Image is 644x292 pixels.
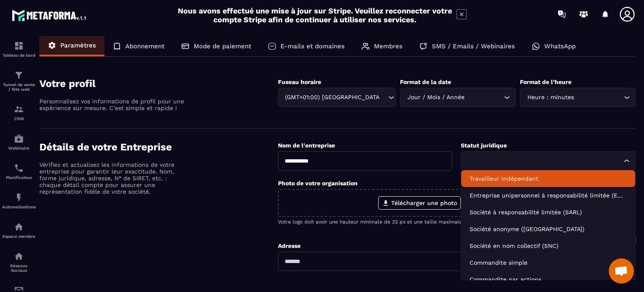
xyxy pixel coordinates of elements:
[14,192,24,203] img: automations
[12,8,87,23] img: logo
[2,64,36,98] a: formationformationTunnel de vente / Site web
[278,242,301,249] label: Adresse
[470,275,627,284] p: Commandite par actions
[2,116,36,121] p: CRM
[278,88,396,107] div: Search for option
[470,174,627,183] p: Travailleur indépendant
[14,163,24,173] img: scheduler
[525,93,576,102] span: Heure : minutes
[461,151,636,171] div: Search for option
[2,98,36,127] a: formationformationCRM
[576,93,622,102] input: Search for option
[39,141,278,153] h4: Détails de votre Entreprise
[470,225,627,233] p: Société anonyme (SA)
[405,93,466,102] span: Jour / Mois / Année
[2,205,36,209] p: Automatisations
[380,93,386,102] input: Search for option
[14,134,24,144] img: automations
[278,180,358,187] label: Photo de votre organisation
[2,245,36,279] a: social-networksocial-networkRéseaux Sociaux
[278,142,335,149] label: Nom de l'entreprise
[432,42,515,50] p: SMS / Emails / Webinaires
[2,146,36,150] p: Webinaire
[125,42,164,50] p: Abonnement
[400,79,451,85] label: Format de la date
[466,156,622,166] input: Search for option
[194,42,251,50] p: Mode de paiement
[400,88,516,107] div: Search for option
[39,78,278,89] h4: Votre profil
[39,161,186,195] p: Vérifiez et actualisez les informations de votre entreprise pour garantir leur exactitude. Nom, f...
[14,41,24,51] img: formation
[2,263,36,273] p: Réseaux Sociaux
[177,6,452,24] h2: Nous avons effectué une mise à jour sur Stripe. Veuillez reconnecter votre compte Stripe afin de ...
[544,42,576,50] p: WhatsApp
[2,216,36,245] a: automationsautomationsEspace membre
[14,104,24,114] img: formation
[60,42,96,49] p: Paramètres
[280,42,345,50] p: E-mails et domaines
[2,186,36,216] a: automationsautomationsAutomatisations
[520,79,571,85] label: Format de l’heure
[470,208,627,216] p: Société à responsabilité limitée (SARL)
[461,142,507,149] label: Statut juridique
[466,93,502,102] input: Search for option
[14,222,24,232] img: automations
[2,127,36,157] a: automationsautomationsWebinaire
[2,234,36,239] p: Espace membre
[374,42,402,50] p: Membres
[520,88,636,107] div: Search for option
[2,82,36,92] p: Tunnel de vente / Site web
[39,98,186,111] p: Personnalisez vos informations de profil pour une expérience sur mesure. C'est simple et rapide !
[470,258,627,267] p: Commandite simple
[470,191,627,200] p: Entreprise unipersonnel à responsabilité limitée (EURL)
[278,219,636,225] p: Votre logo doit avoir une hauteur minimale de 32 px et une taille maximale de 300 ko.
[14,251,24,261] img: social-network
[609,258,634,284] a: Ouvrir le chat
[14,70,24,80] img: formation
[2,34,36,64] a: formationformationTableau de bord
[378,196,461,210] label: Télécharger une photo
[283,93,380,102] span: (GMT+01:00) [GEOGRAPHIC_DATA]
[278,79,321,85] label: Fuseau horaire
[2,53,36,58] p: Tableau de bord
[2,157,36,186] a: schedulerschedulerPlanificateur
[2,175,36,180] p: Planificateur
[470,242,627,250] p: Société en nom collectif (SNC)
